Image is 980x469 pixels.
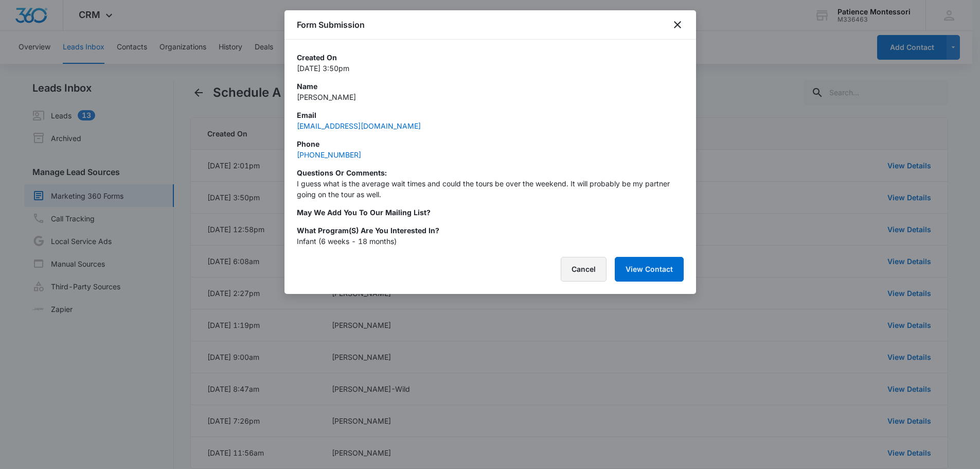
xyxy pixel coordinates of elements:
button: close [671,19,684,31]
p: Name [297,81,684,92]
p: [DATE] 3:50pm [297,63,684,74]
p: I guess what is the average wait times and could the tours be over the weekend. It will probably ... [297,178,684,200]
button: Cancel [561,257,607,282]
a: [EMAIL_ADDRESS][DOMAIN_NAME] [297,121,421,130]
p: What Program(s) Are You Interested In? [297,225,684,236]
p: [PERSON_NAME] [297,92,684,102]
p: Infant (6 weeks - 18 months) [297,236,684,247]
p: Phone [297,138,684,149]
a: [PHONE_NUMBER] [297,150,361,159]
p: May we add you to our mailing list? [297,207,684,218]
h1: Form Submission [297,19,365,31]
p: Created On [297,52,684,63]
p: Email [297,110,684,120]
p: Questions or Comments: [297,167,684,178]
button: View Contact [615,257,684,282]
